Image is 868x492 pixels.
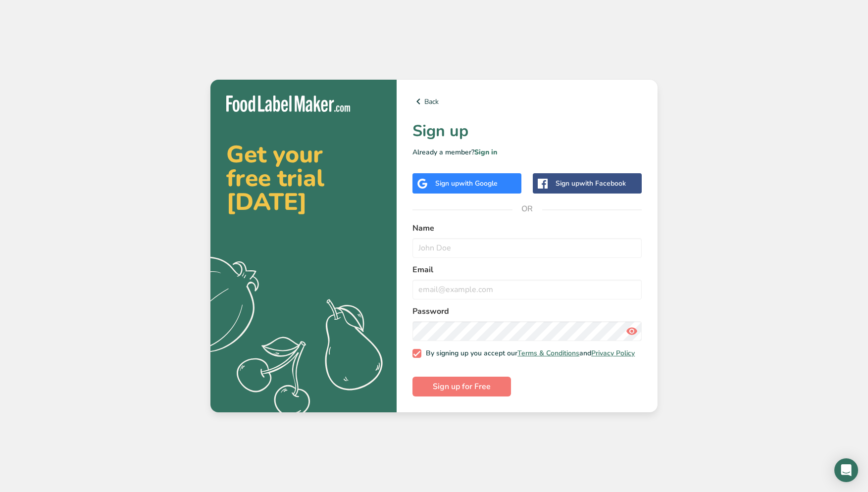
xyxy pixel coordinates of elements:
div: Open Intercom Messenger [834,458,858,482]
label: Password [412,305,642,317]
a: Sign in [474,148,497,157]
div: Sign up [435,178,498,189]
span: Sign up for Free [433,381,491,393]
input: John Doe [412,238,642,258]
label: Email [412,264,642,276]
span: By signing up you accept our and [421,349,635,358]
p: Already a member? [412,147,642,157]
span: OR [512,194,542,224]
span: with Facebook [579,179,626,188]
span: with Google [459,179,498,188]
div: Sign up [556,178,626,189]
a: Terms & Conditions [517,348,579,358]
label: Name [412,222,642,234]
button: Sign up for Free [412,377,511,396]
a: Back [412,96,642,107]
img: Food Label Maker [226,96,350,112]
h2: Get your free trial [DATE] [226,143,381,214]
input: email@example.com [412,280,642,299]
a: Privacy Policy [591,348,635,358]
h1: Sign up [412,119,642,143]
